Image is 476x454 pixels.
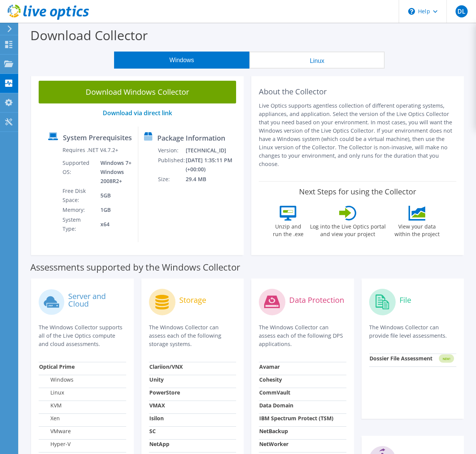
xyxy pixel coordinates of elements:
[39,376,74,384] label: Windows
[390,221,445,238] label: View your data within the project
[259,440,288,448] strong: NetWorker
[39,363,75,370] strong: Optical Prime
[39,440,70,448] label: Hyper-V
[179,296,206,304] label: Storage
[259,376,282,383] strong: Cohesity
[149,415,164,422] strong: Isilon
[149,376,164,383] strong: Unity
[95,186,132,205] td: 5GB
[95,215,132,234] td: x64
[158,146,185,155] td: Version:
[103,109,172,117] a: Download via direct link
[442,357,450,361] tspan: NEW!
[259,363,280,370] strong: Avamar
[63,134,132,141] label: System Prerequisites
[149,389,180,396] strong: PowerStore
[30,263,240,271] label: Assessments supported by the Windows Collector
[157,134,225,142] label: Package Information
[149,440,169,448] strong: NetApp
[39,402,62,409] label: KVM
[259,87,456,96] h2: About the Collector
[310,221,386,238] label: Log into the Live Optics portal and view your project
[289,296,344,304] label: Data Protection
[63,146,118,154] label: Requires .NET V4.7.2+
[62,186,95,205] td: Free Disk Space:
[259,323,346,348] p: The Windows Collector can assess each of the following DPS applications.
[149,323,236,348] p: The Windows Collector can assess each of the following storage systems.
[149,427,156,435] strong: SC
[259,102,456,168] p: Live Optics supports agentless collection of different operating systems, appliances, and applica...
[149,402,165,409] strong: VMAX
[62,158,95,186] td: Supported OS:
[39,415,60,422] label: Xen
[369,323,457,340] p: The Windows Collector can provide file level assessments.
[39,427,71,435] label: VMware
[39,323,126,348] p: The Windows Collector supports all of the Live Optics compute and cloud assessments.
[408,8,415,15] svg: \n
[185,146,240,155] td: [TECHNICAL_ID]
[95,205,132,215] td: 1GB
[114,52,249,69] button: Windows
[299,187,416,196] label: Next Steps for using the Collector
[249,52,385,69] button: Linux
[68,293,126,308] label: Server and Cloud
[185,174,240,184] td: 29.4 MB
[62,215,95,234] td: System Type:
[62,205,95,215] td: Memory:
[39,81,236,103] a: Download Windows Collector
[259,427,288,435] strong: NetBackup
[259,415,334,422] strong: IBM Spectrum Protect (TSM)
[370,355,432,362] strong: Dossier File Assessment
[149,363,183,370] strong: Clariion/VNX
[158,174,185,184] td: Size:
[95,158,132,186] td: Windows 7+ Windows 2008R2+
[399,296,411,304] label: File
[158,155,185,174] td: Published:
[259,402,293,409] strong: Data Domain
[185,155,240,174] td: [DATE] 1:35:11 PM (+00:00)
[30,27,148,44] label: Download Collector
[259,389,290,396] strong: CommVault
[39,389,64,396] label: Linux
[271,221,306,238] label: Unzip and run the .exe
[456,5,468,17] span: DL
